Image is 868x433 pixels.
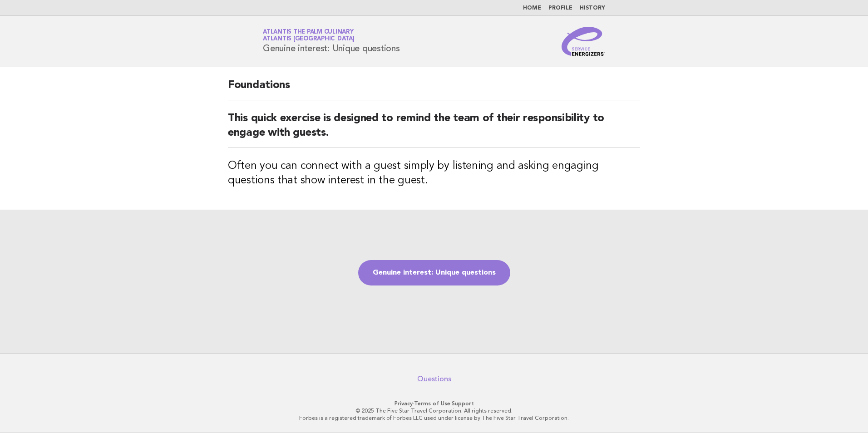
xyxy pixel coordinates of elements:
[156,400,712,407] p: · ·
[263,30,400,53] h1: Genuine interest: Unique questions
[417,374,451,384] a: Questions
[523,5,541,11] a: Home
[562,27,605,56] img: Service Energizers
[452,400,474,407] a: Support
[263,36,355,42] span: Atlantis [GEOGRAPHIC_DATA]
[228,111,640,148] h2: This quick exercise is designed to remind the team of their responsibility to engage with guests.
[395,400,413,407] a: Privacy
[228,159,640,188] h3: Often you can connect with a guest simply by listening and asking engaging questions that show in...
[263,29,355,42] a: Atlantis The Palm CulinaryAtlantis [GEOGRAPHIC_DATA]
[228,78,640,100] h2: Foundations
[414,400,450,407] a: Terms of Use
[548,5,572,11] a: Profile
[156,407,712,414] p: © 2025 The Five Star Travel Corporation. All rights reserved.
[358,260,510,285] a: Genuine interest: Unique questions
[580,5,605,11] a: History
[156,414,712,422] p: Forbes is a registered trademark of Forbes LLC used under license by The Five Star Travel Corpora...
